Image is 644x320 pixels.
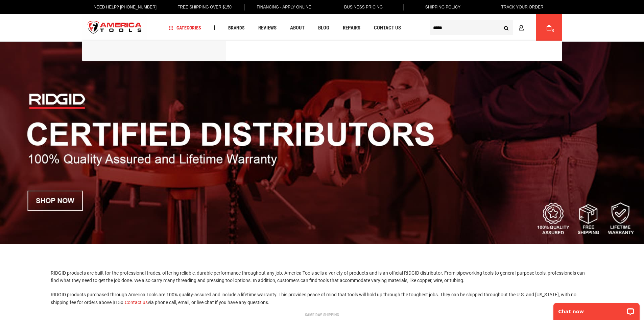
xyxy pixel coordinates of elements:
[258,25,277,30] span: Reviews
[543,14,555,41] a: 0
[500,21,513,34] button: Search
[371,23,404,33] a: Contact Us
[51,291,593,306] p: RIDGID products purchased through America Tools are 100% quality-assured and include a lifetime w...
[255,23,280,33] a: Reviews
[82,15,148,41] a: store logo
[318,25,329,30] span: Blog
[169,25,201,30] span: Categories
[552,29,554,33] span: 0
[225,23,248,33] a: Brands
[340,23,363,33] a: Repairs
[80,313,564,317] div: SAME DAY SHIPPING
[82,15,148,41] img: America Tools
[125,300,148,305] a: Contact us
[425,5,461,9] span: Shipping Policy
[374,25,401,30] span: Contact Us
[343,25,360,30] span: Repairs
[290,25,305,30] span: About
[51,269,593,284] p: RIDGID products are built for the professional trades, offering reliable, durable performance thr...
[166,23,204,33] a: Categories
[228,25,245,30] span: Brands
[315,23,332,33] a: Blog
[549,299,644,320] iframe: LiveChat chat widget
[287,23,308,33] a: About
